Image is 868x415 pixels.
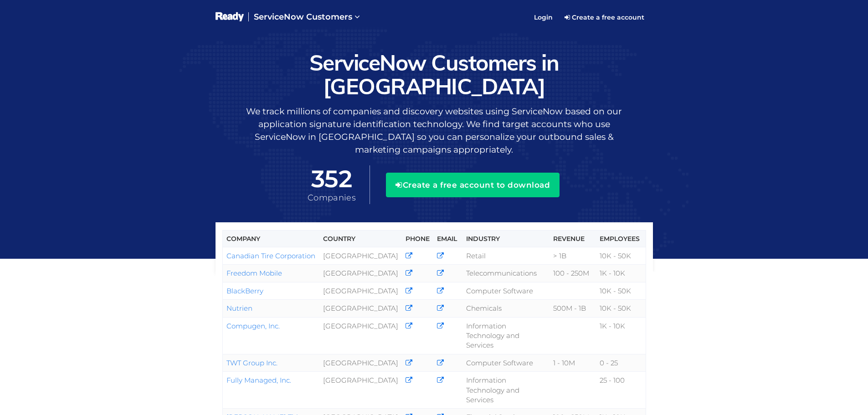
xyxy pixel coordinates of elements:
[596,247,646,264] td: 10K - 50K
[216,51,653,99] h1: ServiceNow Customers in [GEOGRAPHIC_DATA]
[216,105,653,156] p: We track millions of companies and discovery websites using ServiceNow based on our application s...
[462,354,550,371] td: Computer Software
[226,359,277,367] a: TWT Group Inc.
[319,300,402,317] td: [GEOGRAPHIC_DATA]
[222,230,319,247] th: Company
[558,10,651,25] a: Create a free account
[402,230,433,247] th: Phone
[550,230,596,247] th: Revenue
[308,193,356,203] span: Companies
[226,251,315,260] a: Canadian Tire Corporation
[319,282,402,299] td: [GEOGRAPHIC_DATA]
[596,300,646,317] td: 10K - 50K
[529,6,558,29] a: Login
[319,354,402,371] td: [GEOGRAPHIC_DATA]
[534,13,553,21] span: Login
[386,173,560,197] button: Create a free account to download
[596,265,646,282] td: 1K - 10K
[319,247,402,264] td: [GEOGRAPHIC_DATA]
[254,12,352,22] span: ServiceNow Customers
[550,300,596,317] td: 500M - 1B
[462,265,550,282] td: Telecommunications
[462,317,550,354] td: Information Technology and Services
[226,304,252,313] a: Nutrien
[550,247,596,264] td: > 1B
[319,265,402,282] td: [GEOGRAPHIC_DATA]
[596,372,646,409] td: 25 - 100
[433,230,462,247] th: Email
[226,269,282,277] a: Freedom Mobile
[319,317,402,354] td: [GEOGRAPHIC_DATA]
[596,317,646,354] td: 1K - 10K
[226,322,280,330] a: Compugen, Inc.
[596,354,646,371] td: 0 - 25
[462,300,550,317] td: Chemicals
[462,372,550,409] td: Information Technology and Services
[216,11,244,23] img: logo
[462,247,550,264] td: Retail
[319,230,402,247] th: Country
[462,282,550,299] td: Computer Software
[550,265,596,282] td: 100 - 250M
[226,287,263,295] a: BlackBerry
[462,230,550,247] th: Industry
[596,230,646,247] th: Employees
[596,282,646,299] td: 10K - 50K
[319,372,402,409] td: [GEOGRAPHIC_DATA]
[308,166,356,192] span: 352
[550,354,596,371] td: 1 - 10M
[248,5,365,30] a: ServiceNow Customers
[226,376,291,384] a: Fully Managed, Inc.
